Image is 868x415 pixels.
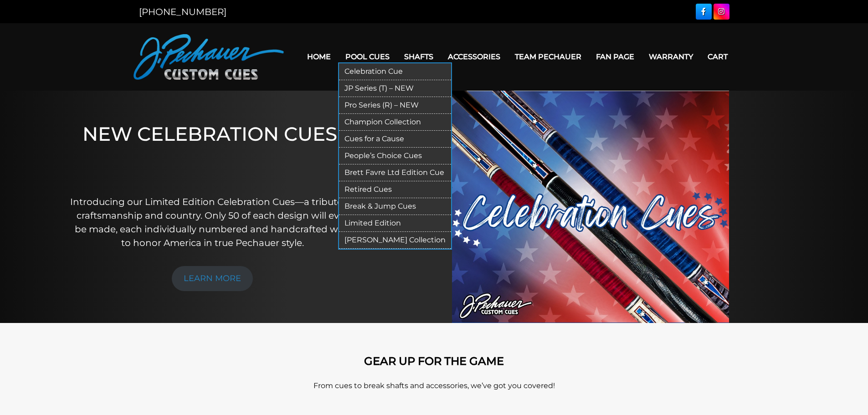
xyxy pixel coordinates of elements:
a: People’s Choice Cues [339,148,451,164]
a: JP Series (T) – NEW [339,80,451,97]
a: Pro Series (R) – NEW [339,97,451,114]
a: Shafts [397,45,441,68]
a: Cues for a Cause [339,131,451,148]
h1: NEW CELEBRATION CUES! [70,123,355,182]
strong: GEAR UP FOR THE GAME [364,354,504,368]
a: Team Pechauer [508,45,589,68]
p: From cues to break shafts and accessories, we’ve got you covered! [175,380,694,391]
p: Introducing our Limited Edition Celebration Cues—a tribute to craftsmanship and country. Only 50 ... [70,195,355,250]
a: Fan Page [589,45,642,68]
a: Home [300,45,338,68]
a: [PHONE_NUMBER] [139,6,226,17]
a: Warranty [642,45,700,68]
a: Pool Cues [338,45,397,68]
img: Pechauer Custom Cues [134,34,284,80]
a: Retired Cues [339,181,451,198]
a: Break & Jump Cues [339,198,451,215]
a: Accessories [441,45,508,68]
a: [PERSON_NAME] Collection [339,232,451,249]
a: Celebration Cue [339,63,451,80]
a: Champion Collection [339,114,451,131]
a: LEARN MORE [172,266,253,291]
a: Cart [700,45,735,68]
a: Limited Edition [339,215,451,232]
a: Brett Favre Ltd Edition Cue [339,164,451,181]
